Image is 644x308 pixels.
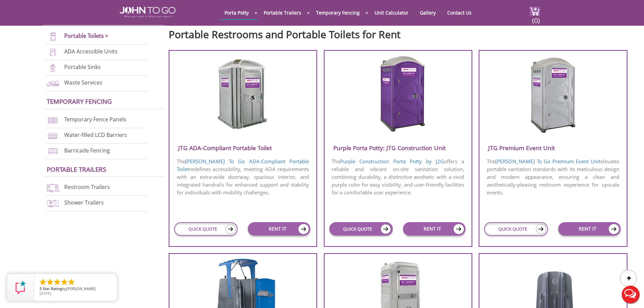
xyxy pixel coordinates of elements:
[40,287,112,291] span: by
[381,224,391,234] img: icon
[64,183,110,191] a: Restroom Trailers
[479,142,626,153] h3: JTG Premium Event Unit
[46,79,60,88] img: waste-services-new.png
[40,291,51,296] span: [DATE]
[60,278,68,286] li: 
[39,278,47,286] li: 
[64,199,104,206] a: Shower Trailers
[64,116,126,123] a: Temporary Fence Panels
[174,222,238,236] a: QUICK QUOTE
[46,278,54,286] li: 
[46,63,60,72] img: portable-sinks-new.png
[67,278,75,286] li: 
[169,25,634,40] h2: Portable Restrooms and Portable Toilets for Rent
[495,158,600,165] a: [PERSON_NAME] To Go Premium Event Unit
[169,157,316,197] p: The redefines accessibility, meeting ADA requirements with an extra-wide doorway, spacious interi...
[453,224,464,234] img: icon
[366,55,430,133] img: Purple-Porta-Potty-J2G-Construction-Unit.png
[47,14,92,22] a: Porta Potties
[46,183,60,192] img: restroom-trailers-new.png
[532,10,540,25] span: (0)
[169,142,316,153] h3: JTG ADA-Compliant Portable Toilet
[47,97,112,105] a: Temporary Fencing
[46,199,60,208] img: shower-trailers-new.png
[219,6,254,19] a: Porta Potty
[225,224,236,234] img: icon
[46,131,60,140] img: water-filled%20barriers-new.png
[64,32,109,40] a: Portable Toilets >
[64,147,110,154] a: Barricade Fencing
[14,281,27,294] img: Review Rating
[46,48,60,57] img: ADA-units-new.png
[558,222,621,236] a: RENT IT
[340,158,444,165] a: Purple Construction Porta Potty by J2G
[329,222,393,236] a: QUICK QUOTE
[211,55,275,133] img: JTG-ADA-Compliant-Portable-Toilet.png
[442,6,477,19] a: Contact Us
[120,7,175,18] img: JOHN to go
[46,116,60,125] img: chan-link-fencing-new.png
[64,131,127,139] a: Water-filled LCD Barriers
[369,6,413,19] a: Unit Calculator
[46,32,60,41] img: portable-toilets-new.png
[177,158,309,172] a: [PERSON_NAME] To Go ADA-Compliant Portable Toilet
[484,222,548,236] a: QUICK QUOTE
[521,55,585,133] img: JTG-Premium-Event-Unit.png
[609,224,619,234] img: icon
[536,224,546,234] img: icon
[43,286,62,291] span: Star Rating
[64,48,118,55] a: ADA Accessible Units
[259,6,306,19] a: Portable Trailers
[40,286,42,291] span: 5
[298,224,309,234] img: icon
[53,278,61,286] li: 
[64,63,101,71] a: Portable Sinks
[47,165,106,173] a: Portable trailers
[530,7,540,16] img: cart a
[46,147,60,156] img: barricade-fencing-icon-new.png
[325,142,472,153] h3: Purple Porta Potty: JTG Construction Unit
[311,6,365,19] a: Temporary Fencing
[479,157,626,197] p: The elevates portable sanitation standards with its meticulous design and modern appearance, ensu...
[64,79,102,86] a: Waste Services
[248,222,310,236] a: RENT IT
[66,286,96,291] span: [PERSON_NAME]
[325,157,472,197] p: The offers a reliable and vibrant on-site sanitation solution, combining durability, a distinctiv...
[403,222,466,236] a: RENT IT
[617,281,644,308] button: Live Chat
[415,6,441,19] a: Gallery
